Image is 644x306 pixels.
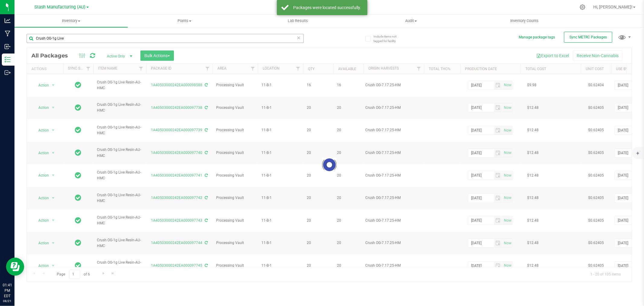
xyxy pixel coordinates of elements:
[5,70,11,76] inline-svg: Outbound
[354,15,468,27] a: Audit
[502,18,547,24] span: Inventory Counts
[14,15,128,27] a: Inventory
[128,18,241,24] span: Plants
[569,35,607,39] span: Sync METRC Packages
[27,34,304,43] input: Search Package ID, Item Name, SKU, Lot or Part Number...
[593,5,633,9] span: Hi, [PERSON_NAME]!
[297,34,301,42] span: Clear
[373,34,404,43] span: Include items not tagged for facility
[241,15,354,27] a: Lab Results
[468,15,581,27] a: Inventory Counts
[5,18,11,24] inline-svg: Analytics
[292,5,363,11] div: Packages were located successfully.
[3,299,12,303] p: 08/21
[14,18,128,24] span: Inventory
[5,57,11,63] inline-svg: Inventory
[280,18,316,24] span: Lab Results
[35,5,86,10] span: Stash Manufacturing (AU)
[5,31,11,37] inline-svg: Manufacturing
[564,32,612,43] button: Sync METRC Packages
[6,258,24,276] iframe: Resource center
[519,35,555,40] button: Manage package tags
[579,4,586,10] div: Manage settings
[128,15,241,27] a: Plants
[5,44,11,50] inline-svg: Inbound
[355,18,467,24] span: Audit
[3,282,12,299] p: 01:41 PM EDT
